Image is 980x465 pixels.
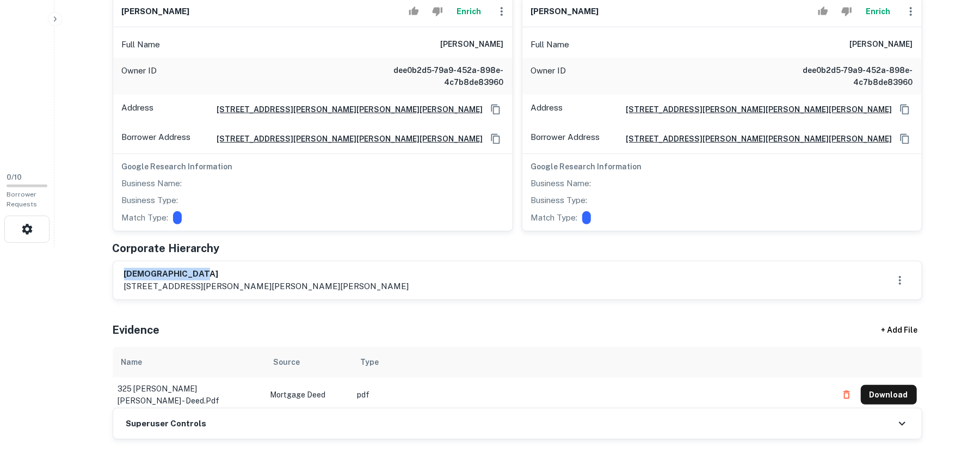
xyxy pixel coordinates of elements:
[122,211,169,224] p: Match Type:
[404,1,423,22] button: Accept
[361,356,379,369] div: Type
[122,5,190,18] h6: [PERSON_NAME]
[531,161,913,173] h6: Google Research Information
[861,385,917,405] button: Download
[122,64,157,88] p: Owner ID
[373,64,504,88] h6: dee0b2d5-79a9-452a-898e-4c7b8de83960
[531,211,578,224] p: Match Type:
[618,103,892,115] a: [STREET_ADDRESS][PERSON_NAME][PERSON_NAME][PERSON_NAME]
[208,103,483,115] a: [STREET_ADDRESS][PERSON_NAME][PERSON_NAME][PERSON_NAME]
[897,101,913,118] button: Copy Address
[531,101,563,118] p: Address
[531,194,588,207] p: Business Type:
[531,131,600,147] p: Borrower Address
[121,356,143,369] div: Name
[122,161,504,173] h6: Google Research Information
[531,64,566,88] p: Owner ID
[488,101,504,118] button: Copy Address
[113,240,220,256] h5: Corporate Hierarchy
[265,377,352,412] td: Mortgage Deed
[618,133,892,145] a: [STREET_ADDRESS][PERSON_NAME][PERSON_NAME][PERSON_NAME]
[861,1,896,22] button: Enrich
[782,64,913,88] h6: dee0b2d5-79a9-452a-898e-4c7b8de83960
[126,418,207,430] h6: Superuser Controls
[208,133,483,145] a: [STREET_ADDRESS][PERSON_NAME][PERSON_NAME][PERSON_NAME]
[837,1,856,22] button: Reject
[452,1,486,22] button: Enrich
[531,38,570,51] p: Full Name
[113,347,922,408] div: scrollable content
[113,377,265,412] td: 325 [PERSON_NAME] [PERSON_NAME] - deed.pdf
[441,38,504,51] h6: [PERSON_NAME]
[861,321,938,340] div: + Add File
[122,131,191,147] p: Borrower Address
[122,177,182,190] p: Business Name:
[265,347,352,377] th: Source
[352,347,831,377] th: Type
[113,347,265,377] th: Name
[850,38,913,51] h6: [PERSON_NAME]
[897,131,913,147] button: Copy Address
[488,131,504,147] button: Copy Address
[113,322,160,338] h5: Evidence
[813,1,833,22] button: Accept
[7,173,22,181] span: 0 / 10
[122,38,161,51] p: Full Name
[531,5,599,18] h6: [PERSON_NAME]
[274,356,300,369] div: Source
[837,386,856,403] button: Delete file
[428,1,447,22] button: Reject
[124,268,409,280] h6: [DEMOGRAPHIC_DATA]
[926,378,980,430] iframe: Chat Widget
[531,177,591,190] p: Business Name:
[122,194,178,207] p: Business Type:
[122,101,154,118] p: Address
[7,191,37,208] span: Borrower Requests
[352,377,831,412] td: pdf
[124,280,409,293] p: [STREET_ADDRESS][PERSON_NAME][PERSON_NAME][PERSON_NAME]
